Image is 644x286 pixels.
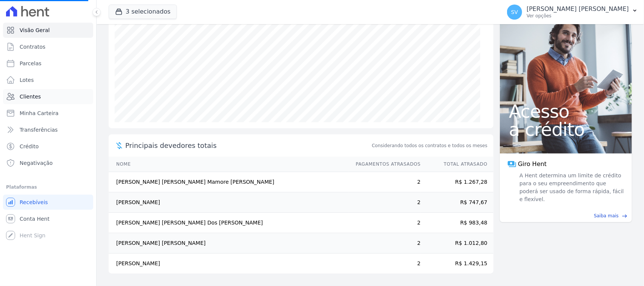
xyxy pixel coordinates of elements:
[421,172,493,192] td: R$ 1.267,28
[3,23,93,38] a: Visão Geral
[349,157,421,172] th: Pagamentos Atrasados
[20,126,58,134] span: Transferências
[109,172,349,192] td: [PERSON_NAME] [PERSON_NAME] Mamore [PERSON_NAME]
[3,72,93,88] a: Lotes
[3,155,93,171] a: Negativação
[109,233,349,254] td: [PERSON_NAME] [PERSON_NAME]
[20,76,34,84] span: Lotes
[3,211,93,226] a: Conta Hent
[3,106,93,121] a: Minha Carteira
[109,213,349,233] td: [PERSON_NAME] [PERSON_NAME] Dos [PERSON_NAME]
[509,102,623,120] span: Acesso
[3,39,93,54] a: Contratos
[501,2,644,23] button: SV [PERSON_NAME] [PERSON_NAME] Ver opções
[20,109,58,117] span: Minha Carteira
[3,195,93,210] a: Recebíveis
[20,26,50,34] span: Visão Geral
[3,56,93,71] a: Parcelas
[349,213,421,233] td: 2
[421,254,493,274] td: R$ 1.429,15
[511,9,518,15] span: SV
[349,233,421,254] td: 2
[20,215,49,223] span: Conta Hent
[518,172,624,203] span: A Hent determina um limite de crédito para o seu empreendimento que poderá ser usado de forma ráp...
[109,254,349,274] td: [PERSON_NAME]
[349,172,421,192] td: 2
[20,43,45,51] span: Contratos
[20,60,41,67] span: Parcelas
[504,212,627,219] a: Saiba mais east
[20,198,48,206] span: Recebíveis
[527,5,629,13] p: [PERSON_NAME] [PERSON_NAME]
[109,5,177,19] button: 3 selecionados
[372,142,487,149] span: Considerando todos os contratos e todos os meses
[509,120,623,138] span: a crédito
[349,192,421,213] td: 2
[421,192,493,213] td: R$ 747,67
[349,254,421,274] td: 2
[622,213,627,219] span: east
[421,213,493,233] td: R$ 983,48
[527,13,629,19] p: Ver opções
[109,157,349,172] th: Nome
[20,93,41,100] span: Clientes
[3,89,93,104] a: Clientes
[594,212,619,219] span: Saiba mais
[3,139,93,154] a: Crédito
[20,159,53,167] span: Negativação
[20,143,39,150] span: Crédito
[109,192,349,213] td: [PERSON_NAME]
[421,157,493,172] th: Total Atrasado
[421,233,493,254] td: R$ 1.012,80
[125,140,370,151] span: Principais devedores totais
[6,183,90,192] div: Plataformas
[518,160,547,169] span: Giro Hent
[3,122,93,137] a: Transferências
